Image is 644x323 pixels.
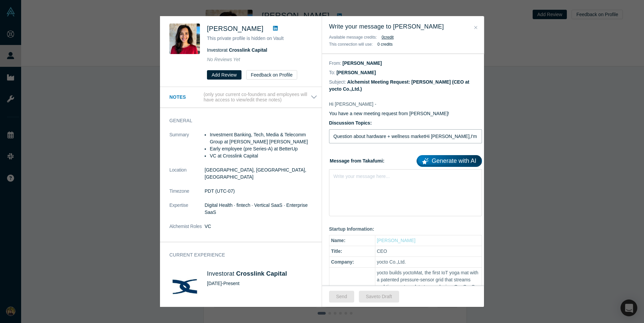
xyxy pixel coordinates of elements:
a: Crosslink Capital [236,270,287,277]
dt: Alchemist Roles [169,223,205,237]
a: Generate with AI [417,155,482,167]
dt: Summary [169,131,205,167]
span: [PERSON_NAME] [207,25,263,32]
li: Early employee (pre Series-A) at BetterUp [210,145,317,152]
dd: [PERSON_NAME] [336,70,376,75]
p: Hi [PERSON_NAME] - [329,101,482,108]
img: Crosslink Capital's Logo [169,270,200,301]
div: rdw-wrapper [329,169,482,216]
dt: To: [329,69,335,76]
span: Digital Health · fintech · Vertical SaaS · Enterprise SaaS [205,202,308,215]
img: Anisha Suterwala's Profile Image [169,24,200,54]
dd: VC [205,223,317,230]
p: (only your current co-founders and employees will have access to view/edit these notes) [204,92,311,103]
h3: Write your message to [PERSON_NAME] [329,22,477,31]
dt: Timezone [169,188,205,202]
span: Investor at [207,47,267,53]
span: No Reviews Yet [207,57,240,62]
label: Message from Takafumi: [329,153,482,167]
button: 0credit [382,34,394,41]
p: You have a new meeting request from [PERSON_NAME]! [329,110,482,117]
button: Add Review [207,70,241,80]
h3: Current Experience [169,251,308,259]
h3: Notes [169,94,202,101]
dt: From: [329,60,341,67]
b: 0 credits [377,42,392,47]
h4: Investor at [207,270,317,278]
dd: [PERSON_NAME] [342,60,382,66]
dd: [GEOGRAPHIC_DATA], [GEOGRAPHIC_DATA], [GEOGRAPHIC_DATA] [205,167,317,181]
li: VC at Crosslink Capital [210,152,317,159]
button: Saveto Draft [359,291,399,303]
button: Close [472,24,479,32]
dt: Location [169,167,205,188]
h3: General [169,117,308,124]
button: Notes (only your current co-founders and employees will have access to view/edit these notes) [169,92,317,103]
div: rdw-editor [334,172,478,179]
li: Investment Banking, Tech, Media & Telecomm Group at [PERSON_NAME] [PERSON_NAME] [210,131,317,145]
dd: Alchemist Meeting Request: [PERSON_NAME] (CEO at yocto Co.,Ltd.) [329,79,469,92]
label: Discussion Topics: [329,120,482,127]
a: Crosslink Capital [229,47,267,53]
dd: PDT (UTC-07) [205,188,317,195]
p: This private profile is hidden on Vault [207,35,312,42]
button: Feedback on Profile [246,70,298,80]
dt: Subject: [329,79,346,86]
div: [DATE] - Present [207,280,317,287]
span: This connection will use: [329,42,373,47]
span: Available message credits: [329,35,377,40]
dt: Expertise [169,202,205,223]
button: Send [329,291,354,303]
